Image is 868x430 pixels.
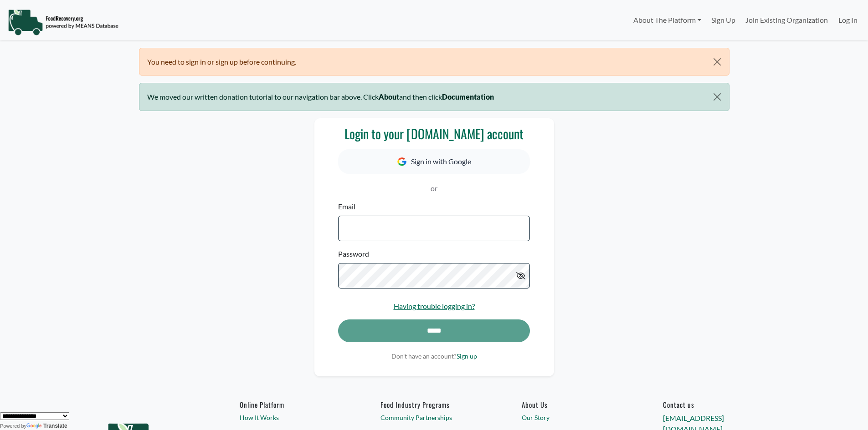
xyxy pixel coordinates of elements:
button: Close [705,83,729,111]
a: Having trouble logging in? [394,302,475,310]
button: Sign in with Google [338,149,529,174]
a: Translate [26,423,67,429]
b: Documentation [442,92,494,101]
b: About [379,92,399,101]
div: We moved our written donation tutorial to our navigation bar above. Click and then click [139,83,729,111]
h6: Online Platform [240,400,346,409]
a: Sign Up [706,11,740,29]
p: Don't have an account? [338,351,529,361]
a: About Us [522,400,628,409]
a: Log In [833,11,863,29]
h6: Food Industry Programs [380,400,487,409]
img: Google Translate [26,423,43,430]
a: Sign up [457,352,477,360]
a: About The Platform [628,11,706,29]
div: You need to sign in or sign up before continuing. [139,48,729,76]
a: Join Existing Organization [740,11,833,29]
p: or [338,183,529,194]
h3: Login to your [DOMAIN_NAME] account [338,126,529,142]
label: Password [338,248,369,259]
h6: Contact us [663,400,770,409]
img: Google Icon [397,157,406,166]
button: Close [705,48,729,76]
label: Email [338,201,355,212]
img: NavigationLogo_FoodRecovery-91c16205cd0af1ed486a0f1a7774a6544ea792ac00100771e7dd3ec7c0e58e41.png [8,9,118,36]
